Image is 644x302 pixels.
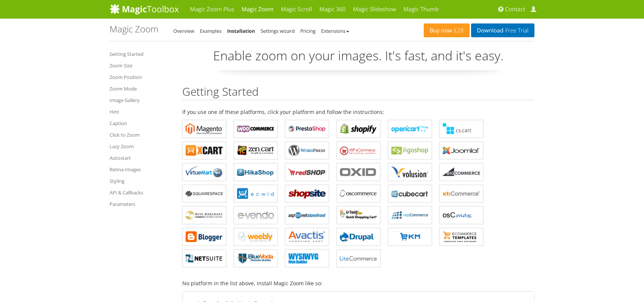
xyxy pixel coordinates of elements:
[285,206,329,224] a: Magic Zoom for AspDotNetStorefront
[285,249,329,267] a: Magic Zoom for WYSIWYG
[288,253,326,264] b: Magic Zoom for WYSIWYG
[186,145,223,156] b: Magic Zoom for X-Cart
[186,123,223,134] b: Magic Zoom for Magento
[234,185,278,203] a: Magic Zoom for ECWID
[439,206,483,224] a: Magic Zoom for osCMax
[110,50,171,58] a: Getting Started
[388,142,432,159] a: Magic Zoom for Jigoshop
[182,163,226,181] a: Magic Zoom for VirtueMart
[110,96,171,105] a: Image Gallery
[234,206,278,224] a: Magic Zoom for e-vendo
[261,28,295,34] a: Settings wizard
[443,123,480,134] b: Magic Zoom for CS-Cart
[186,231,223,242] b: Magic Zoom for Blogger
[340,123,377,134] b: Magic Zoom for Shopify
[285,163,329,181] a: Magic Zoom for redSHOP
[443,145,480,156] b: Magic Zoom for Joomla
[173,28,194,34] a: Overview
[391,210,429,221] b: Magic Zoom for nopCommerce
[110,165,171,174] a: Retina Images
[234,163,278,181] a: Magic Zoom for HikaShop
[110,200,171,209] a: Parameters
[443,231,480,242] b: Magic Zoom for ecommerce Templates
[110,61,171,70] a: Zoom Size
[285,185,329,203] a: Magic Zoom for ShopSite
[300,28,316,34] a: Pricing
[340,253,377,264] b: Magic Zoom for LiteCommerce
[321,28,349,34] a: Extensions
[337,120,381,138] a: Magic Zoom for Shopify
[182,228,226,246] a: Magic Zoom for Blogger
[503,28,528,34] span: Free Trial
[234,249,278,267] a: Magic Zoom for BlueVoda
[505,6,525,13] span: Contact
[288,231,326,242] b: Magic Zoom for Avactis
[391,145,429,156] b: Magic Zoom for Jigoshop
[110,107,171,116] a: Hint
[388,163,432,181] a: Magic Zoom for Volusion
[110,24,158,34] h1: Magic Zoom
[237,188,274,199] b: Magic Zoom for ECWID
[439,142,483,159] a: Magic Zoom for Joomla
[110,142,171,151] a: Lazy Zoom
[439,185,483,203] a: Magic Zoom for xt:Commerce
[285,228,329,246] a: Magic Zoom for Avactis
[337,185,381,203] a: Magic Zoom for osCommerce
[110,177,171,185] a: Styling
[182,279,534,287] p: No platform in the list above, install Magic Zoom like so:
[388,185,432,203] a: Magic Zoom for CubeCart
[391,231,429,242] b: Magic Zoom for EKM
[443,210,480,221] b: Magic Zoom for osCMax
[288,123,326,134] b: Magic Zoom for PrestaShop
[285,120,329,138] a: Magic Zoom for PrestaShop
[182,85,534,100] h2: Getting Started
[424,23,470,37] a: Buy now£29
[110,188,171,197] a: API & Callbacks
[182,108,534,116] p: If you use one of these platforms, click your platform and follow the instructions:
[182,47,534,70] p: Enable zoom on your images. It's fast, and it's easy.
[391,123,429,134] b: Magic Zoom for OpenCart
[340,145,377,156] b: Magic Zoom for WP e-Commerce
[391,188,429,199] b: Magic Zoom for CubeCart
[388,228,432,246] a: Magic Zoom for EKM
[439,228,483,246] a: Magic Zoom for ecommerce Templates
[452,28,464,34] span: £29
[439,120,483,138] a: Magic Zoom for CS-Cart
[288,145,326,156] b: Magic Zoom for WordPress
[443,188,480,199] b: Magic Zoom for xt:Commerce
[337,142,381,159] a: Magic Zoom for WP e-Commerce
[340,210,377,221] b: Magic Zoom for GoDaddy Shopping Cart
[110,84,171,93] a: Zoom Mode
[110,130,171,139] a: Click to Zoom
[237,253,274,264] b: Magic Zoom for BlueVoda
[186,166,223,178] b: Magic Zoom for VirtueMart
[227,28,255,34] a: Installation
[288,166,326,178] b: Magic Zoom for redSHOP
[439,163,483,181] a: Magic Zoom for Bigcommerce
[337,163,381,181] a: Magic Zoom for OXID
[237,166,274,178] b: Magic Zoom for HikaShop
[234,228,278,246] a: Magic Zoom for Weebly
[340,188,377,199] b: Magic Zoom for osCommerce
[110,119,171,128] a: Caption
[182,142,226,159] a: Magic Zoom for X-Cart
[340,231,377,242] b: Magic Zoom for Drupal
[186,253,223,264] b: Magic Zoom for NetSuite
[182,206,226,224] a: Magic Zoom for Miva Merchant
[110,153,171,162] a: Autostart
[471,23,534,37] a: DownloadFree Trial
[237,145,274,156] b: Magic Zoom for Zen Cart
[337,206,381,224] a: Magic Zoom for GoDaddy Shopping Cart
[388,206,432,224] a: Magic Zoom for nopCommerce
[443,166,480,178] b: Magic Zoom for Bigcommerce
[182,185,226,203] a: Magic Zoom for Squarespace
[234,120,278,138] a: Magic Zoom for WooCommerce
[200,28,221,34] a: Examples
[234,142,278,159] a: Magic Zoom for Zen Cart
[186,188,223,199] b: Magic Zoom for Squarespace
[186,210,223,221] b: Magic Zoom for Miva Merchant
[288,188,326,199] b: Magic Zoom for ShopSite
[110,3,179,15] img: MagicToolbox.com - Image tools for your website
[337,228,381,246] a: Magic Zoom for Drupal
[388,120,432,138] a: Magic Zoom for OpenCart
